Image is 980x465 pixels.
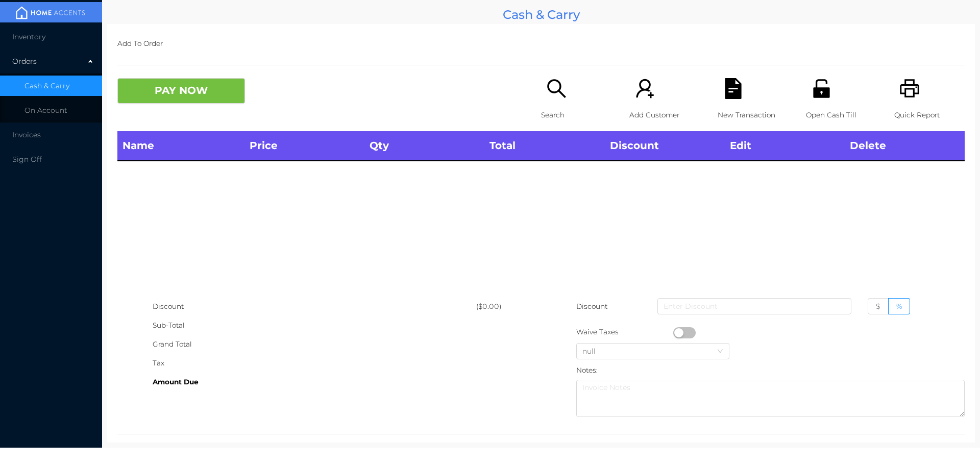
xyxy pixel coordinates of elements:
[153,316,476,335] div: Sub-Total
[117,78,245,104] button: PAY NOW
[806,106,876,125] p: Open Cash Till
[153,335,476,354] div: Grand Total
[153,297,476,316] div: Discount
[845,131,965,161] th: Delete
[657,298,851,314] input: Enter Discount
[582,344,606,359] div: null
[718,106,788,125] p: New Transaction
[476,297,541,316] div: ($0.00)
[12,155,42,164] span: Sign Off
[117,131,244,161] th: Name
[364,131,484,161] th: Qty
[899,78,920,99] i: icon: printer
[153,373,476,391] div: Amount Due
[576,366,598,374] label: Notes:
[24,106,67,115] span: On Account
[12,5,89,20] img: mainBanner
[605,131,725,161] th: Discount
[723,78,744,99] i: icon: file-text
[24,81,69,90] span: Cash & Carry
[12,32,45,41] span: Inventory
[894,106,965,125] p: Quick Report
[896,302,902,311] span: %
[153,354,476,373] div: Tax
[717,348,723,355] i: icon: down
[244,131,364,161] th: Price
[725,131,845,161] th: Edit
[541,106,611,125] p: Search
[117,34,965,53] p: Add To Order
[576,323,673,341] div: Waive Taxes
[634,78,655,99] i: icon: user-add
[546,78,567,99] i: icon: search
[107,5,975,24] div: Cash & Carry
[629,106,700,125] p: Add Customer
[576,297,608,316] p: Discount
[12,130,41,139] span: Invoices
[484,131,604,161] th: Total
[876,302,880,311] span: $
[811,78,832,99] i: icon: unlock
